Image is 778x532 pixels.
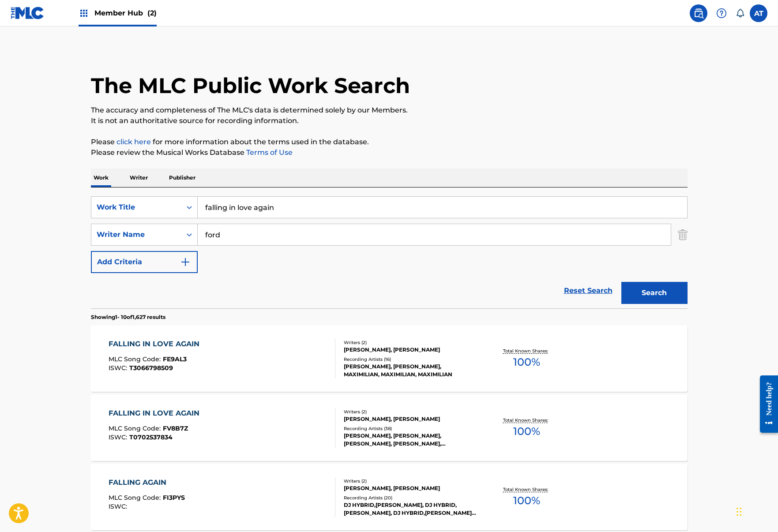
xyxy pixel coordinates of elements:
div: Work Title [97,202,176,213]
iframe: Resource Center [753,368,778,439]
div: Recording Artists ( 38 ) [344,425,477,432]
div: Help [713,4,730,22]
a: Public Search [690,4,707,22]
div: [PERSON_NAME], [PERSON_NAME] [344,346,477,354]
a: click here [117,138,151,146]
span: Member Hub [94,8,157,18]
div: DJ HYBRID,[PERSON_NAME], DJ HYBRID,[PERSON_NAME], DJ HYBRID,[PERSON_NAME], DJ HYBRID AND [PERSON_... [344,501,477,517]
a: Reset Search [560,281,617,300]
div: Recording Artists ( 20 ) [344,495,477,501]
p: Total Known Shares: [503,348,550,354]
div: Writers ( 2 ) [344,408,477,415]
div: FALLING AGAIN [109,477,185,488]
div: [PERSON_NAME], [PERSON_NAME], MAXIMILIAN, MAXIMILIAN, MAXIMILIAN [344,363,477,378]
span: 100 % [513,354,540,370]
img: help [716,8,727,19]
iframe: Chat Widget [734,490,778,532]
a: FALLING IN LOVE AGAINMLC Song Code:FE9AL3ISWC:T3066798509Writers (2)[PERSON_NAME], [PERSON_NAME]R... [91,326,688,392]
a: FALLING IN LOVE AGAINMLC Song Code:FV8B7ZISWC:T0702537834Writers (2)[PERSON_NAME], [PERSON_NAME]R... [91,395,688,461]
img: 9d2ae6d4665cec9f34b9.svg [180,257,191,267]
span: T0702537834 [129,433,173,441]
div: Writers ( 2 ) [344,478,477,484]
div: [PERSON_NAME], [PERSON_NAME], [PERSON_NAME], [PERSON_NAME], [PERSON_NAME] [344,432,477,448]
button: Search [621,282,688,304]
p: Please for more information about the terms used in the database. [91,137,688,147]
p: Writer [127,169,150,187]
p: Showing 1 - 10 of 1,627 results [91,313,165,321]
a: FALLING AGAINMLC Song Code:FI3PYSISWC:Writers (2)[PERSON_NAME], [PERSON_NAME]Recording Artists (2... [91,464,688,530]
span: 100 % [513,423,540,439]
div: Writers ( 2 ) [344,339,477,346]
div: Drag [737,498,742,525]
p: It is not an authoritative source for recording information. [91,116,688,126]
form: Search Form [91,196,688,308]
img: Delete Criterion [678,224,688,246]
span: FE9AL3 [163,355,187,363]
div: FALLING IN LOVE AGAIN [109,339,204,349]
span: MLC Song Code : [109,424,163,432]
a: Terms of Use [244,148,293,157]
div: User Menu [750,4,767,22]
p: Please review the Musical Works Database [91,147,688,158]
p: The accuracy and completeness of The MLC's data is determined solely by our Members. [91,105,688,116]
p: Publisher [166,169,198,187]
p: Work [91,169,111,187]
button: Add Criteria [91,251,198,273]
div: [PERSON_NAME], [PERSON_NAME] [344,484,477,492]
p: Total Known Shares: [503,486,550,493]
span: FI3PYS [163,494,185,502]
div: Recording Artists ( 16 ) [344,356,477,363]
span: (2) [147,9,157,17]
span: ISWC : [109,502,129,510]
div: [PERSON_NAME], [PERSON_NAME] [344,415,477,423]
span: MLC Song Code : [109,494,163,502]
span: ISWC : [109,433,129,441]
span: FV8B7Z [163,424,188,432]
p: Total Known Shares: [503,417,550,423]
span: 100 % [513,493,540,509]
span: T3066798509 [129,364,173,372]
span: ISWC : [109,364,129,372]
div: Notifications [736,9,744,18]
div: Writer Name [97,229,176,240]
div: FALLING IN LOVE AGAIN [109,408,204,419]
span: MLC Song Code : [109,355,163,363]
img: MLC Logo [11,7,45,19]
h1: The MLC Public Work Search [91,72,410,99]
img: search [693,8,704,19]
img: Top Rightsholders [79,8,89,19]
